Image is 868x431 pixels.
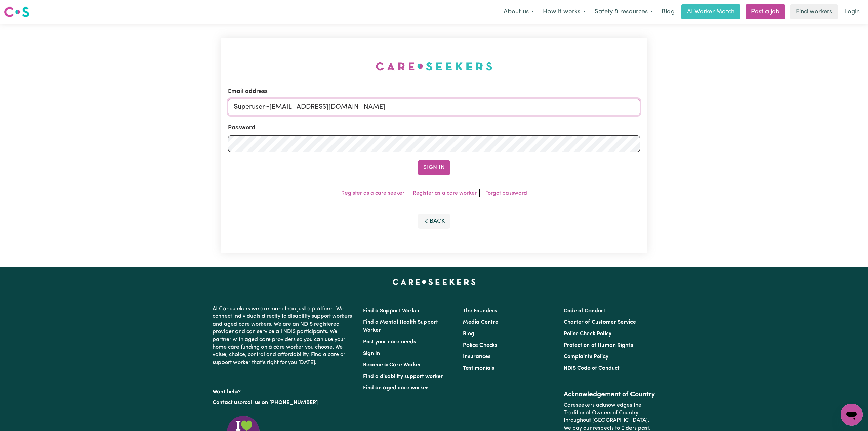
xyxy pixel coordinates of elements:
a: Blog [657,4,679,19]
input: Email address [228,99,640,115]
a: Find a Mental Health Support Worker [363,319,438,333]
h2: Acknowledgement of Country [564,391,655,399]
a: Register as a care seeker [341,191,404,196]
a: Insurances [463,354,490,360]
a: NDIS Code of Conduct [564,366,620,371]
a: Protection of Human Rights [564,343,633,348]
a: Find an aged care worker [363,385,429,391]
a: AI Worker Match [681,4,740,19]
a: The Founders [463,308,497,314]
button: About us [499,5,539,19]
label: Email address [228,87,268,96]
a: Find a Support Worker [363,308,420,314]
a: Careseekers logo [4,4,29,20]
a: Contact us [213,400,240,405]
a: Post a job [746,4,785,19]
a: Find a disability support worker [363,374,443,379]
p: or [213,396,355,409]
a: Sign In [363,351,380,356]
a: Post your care needs [363,339,416,345]
a: Find workers [790,4,838,19]
p: Want help? [213,386,355,396]
iframe: Button to launch messaging window [841,404,863,426]
a: Register as a care worker [413,191,477,196]
a: Police Checks [463,343,497,348]
a: Media Centre [463,319,498,325]
a: Charter of Customer Service [564,319,636,325]
a: Become a Care Worker [363,362,421,368]
a: Testimonials [463,366,494,371]
a: Careseekers home page [393,279,476,285]
img: Careseekers logo [4,6,29,18]
a: Police Check Policy [564,331,611,337]
button: Back [418,214,450,229]
p: At Careseekers we are more than just a platform. We connect individuals directly to disability su... [213,302,355,369]
a: Blog [463,331,474,337]
a: Forgot password [485,191,527,196]
a: call us on [PHONE_NUMBER] [245,400,318,405]
button: Sign In [418,160,450,175]
a: Complaints Policy [564,354,608,360]
a: Code of Conduct [564,308,606,314]
a: Login [840,4,864,19]
button: How it works [539,5,590,19]
button: Safety & resources [590,5,657,19]
label: Password [228,123,255,132]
